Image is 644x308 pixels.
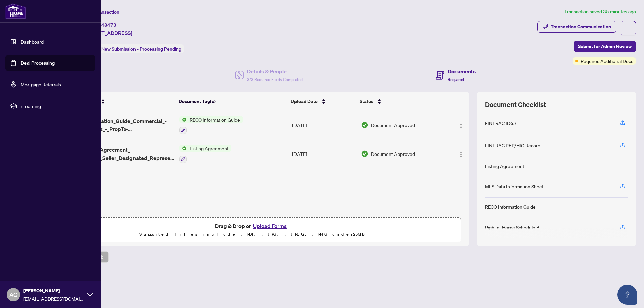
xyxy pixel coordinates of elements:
th: (2) File Name [65,92,176,111]
span: Document Checklist [485,100,546,109]
button: Submit for Admin Review [574,41,636,52]
span: Document Approved [371,121,415,129]
img: Document Status [361,121,368,129]
span: New Submission - Processing Pending [101,46,181,52]
button: Status IconListing Agreement [179,145,231,163]
span: View Transaction [84,9,119,15]
button: Logo [455,148,466,159]
span: [PERSON_NAME] [23,287,84,294]
span: rLearning [21,102,91,110]
a: Dashboard [21,39,44,45]
span: AC [9,290,17,299]
h4: Documents [448,67,476,75]
span: [STREET_ADDRESS] [83,29,132,37]
td: [DATE] [289,111,359,139]
button: Open asap [617,285,637,305]
div: Right at Home Schedule B [485,224,539,231]
span: RECO Information Guide [187,116,243,123]
img: Status Icon [179,116,187,123]
span: ellipsis [626,26,631,30]
img: Status Icon [179,145,187,152]
div: Transaction Communication [551,21,611,32]
span: 3/3 Required Fields Completed [247,77,303,82]
button: Status IconRECO Information Guide [179,116,243,134]
span: 593_Listing_Agreement_-_Commercial_Seller_Designated_Representation_Agreement_-_PropTx-[PERSON_NA... [68,146,174,162]
a: Mortgage Referrals [21,81,61,87]
a: Deal Processing [21,60,55,66]
th: Upload Date [288,92,357,111]
span: Drag & Drop orUpload FormsSupported files include .PDF, .JPG, .JPEG, .PNG under25MB [43,218,461,242]
span: Drag & Drop or [215,222,289,230]
button: Logo [455,120,466,130]
span: Submit for Admin Review [578,41,632,52]
div: FINTRAC ID(s) [485,119,516,127]
span: Required [448,77,464,82]
span: Requires Additional Docs [581,57,633,65]
img: Logo [458,152,464,157]
span: Document Approved [371,150,415,158]
div: Status: [83,44,184,53]
div: Listing Agreement [485,162,524,170]
span: Status [360,98,373,105]
h4: Details & People [247,67,303,75]
button: Upload Forms [251,222,289,230]
span: Listing Agreement [187,145,231,152]
div: MLS Data Information Sheet [485,183,544,190]
article: Transaction saved 35 minutes ago [564,8,636,16]
th: Status [357,92,443,111]
th: Document Tag(s) [176,92,288,111]
img: Document Status [361,150,368,158]
div: FINTRAC PEP/HIO Record [485,142,540,149]
button: Transaction Communication [537,21,616,33]
span: 48473 [101,22,116,28]
span: Upload Date [291,98,318,105]
img: logo [5,3,26,19]
span: [EMAIL_ADDRESS][DOMAIN_NAME] [23,295,84,302]
img: Logo [458,123,464,129]
div: RECO Information Guide [485,203,536,210]
span: RECO_Information_Guide_Commercial_-_RECO_Forms_-_PropTx-[PERSON_NAME].pdf [68,117,174,133]
td: [DATE] [289,139,359,168]
p: Supported files include .PDF, .JPG, .JPEG, .PNG under 25 MB [47,230,457,238]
